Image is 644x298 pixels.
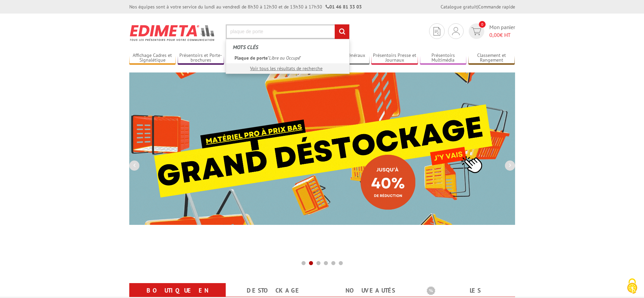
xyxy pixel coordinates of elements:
a: Présentoirs et Porte-brochures [178,52,224,64]
a: nouveautés [330,284,410,297]
input: Rechercher un produit ou une référence... [226,24,350,39]
button: Cookies (fenêtre modale) [620,275,644,298]
a: Classement et Rangement [468,52,515,64]
img: Cookies (fenêtre modale) [624,278,641,295]
a: Présentoirs Multimédia [420,52,467,64]
a: Plaque de porte"Libre ou Occupé" [231,53,344,63]
a: Commande rapide [478,4,515,10]
img: devis rapide [434,27,440,36]
strong: 01 46 81 33 03 [326,4,362,10]
img: devis rapide [471,27,481,35]
a: Catalogue gratuit [441,4,477,10]
a: Destockage [234,284,314,297]
a: Affichage Cadres et Signalétique [129,52,176,64]
a: devis rapide 0 Mon panier 0,00€ HT [467,23,515,39]
a: Présentoirs Presse et Journaux [371,52,418,64]
span: € HT [489,31,515,39]
img: devis rapide [452,27,460,35]
span: Mots clés [233,44,258,50]
span: 0,00 [489,31,500,38]
a: Voir tous les résultats de recherche [250,65,323,71]
b: Les promotions [427,284,511,298]
input: rechercher [335,24,349,39]
em: Plaque de porte [235,55,268,61]
div: | [441,3,515,10]
span: Mon panier [489,23,515,39]
div: Nos équipes sont à votre service du lundi au vendredi de 8h30 à 12h30 et de 13h30 à 17h30 [129,3,362,10]
img: Présentoir, panneau, stand - Edimeta - PLV, affichage, mobilier bureau, entreprise [129,20,216,45]
span: 0 [479,21,486,28]
div: Rechercher un produit ou une référence... [226,39,350,74]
